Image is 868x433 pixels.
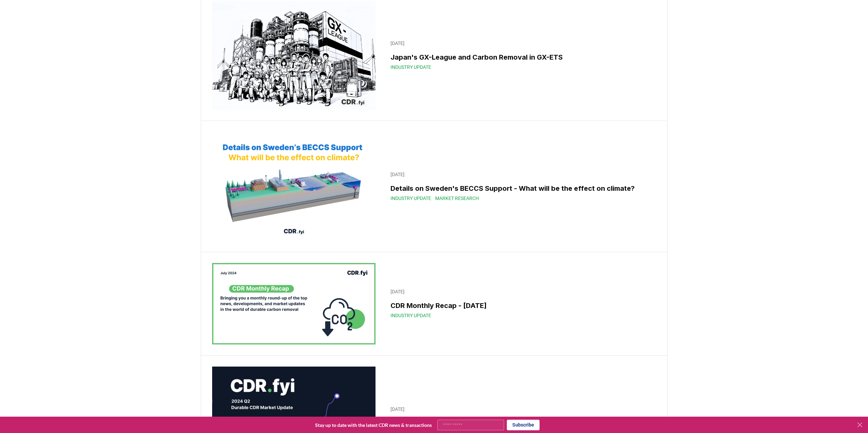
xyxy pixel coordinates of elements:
[391,195,431,202] span: Industry Update
[435,195,479,202] span: Market Research
[386,284,656,323] a: [DATE]CDR Monthly Recap - [DATE]Industry Update
[391,64,431,71] span: Industry Update
[391,52,652,62] h3: Japan's GX-League and Carbon Removal in GX-ETS
[391,406,652,413] p: [DATE]
[386,167,656,206] a: [DATE]Details on Sweden's BECCS Support - What will be the effect on climate?Industry UpdateMarke...
[391,300,652,311] h3: CDR Monthly Recap - [DATE]
[212,263,376,345] img: CDR Monthly Recap - July 2024 blog post image
[386,36,656,75] a: [DATE]Japan's GX-League and Carbon Removal in GX-ETSIndustry Update
[391,288,652,295] p: [DATE]
[391,312,431,319] span: Industry Update
[391,40,652,47] p: [DATE]
[212,132,376,241] img: Details on Sweden's BECCS Support - What will be the effect on climate? blog post image
[391,183,652,194] h3: Details on Sweden's BECCS Support - What will be the effect on climate?
[391,171,652,178] p: [DATE]
[212,1,376,110] img: Japan's GX-League and Carbon Removal in GX-ETS blog post image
